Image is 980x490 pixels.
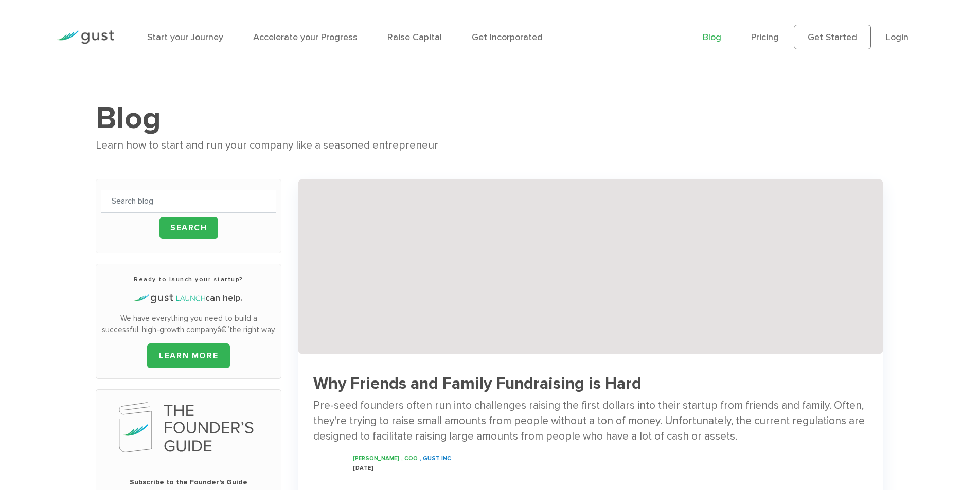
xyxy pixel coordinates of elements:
a: Start your Journey [147,32,223,43]
h3: Ready to launch your startup? [101,275,276,284]
img: Gust Logo [57,30,114,44]
a: Pricing [751,32,779,43]
h3: Why Friends and Family Fundraising is Hard [313,375,868,393]
span: [DATE] [353,465,373,471]
a: Get Incorporated [472,32,543,43]
span: [PERSON_NAME] [353,455,399,462]
input: Search blog [101,190,276,213]
span: Subscribe to the Founder's Guide [101,477,276,487]
a: Accelerate your Progress [253,32,358,43]
h4: can help. [101,292,276,305]
p: We have everything you need to build a successful, high-growth companyâ€”the right way. [101,313,276,336]
a: Raise Capital [387,32,442,43]
a: LEARN MORE [147,343,230,368]
div: Learn how to start and run your company like a seasoned entrepreneur [96,137,884,154]
a: Get Started [794,25,871,49]
input: Search [159,217,218,239]
a: Blog [703,32,721,43]
h1: Blog [96,100,884,137]
span: , Gust INC [420,455,451,462]
div: Pre-seed founders often run into challenges raising the first dollars into their startup from fri... [313,398,868,445]
a: Successful Startup Founders Invest In Their Own Ventures 0742d64fd6a698c3cfa409e71c3cc4e5620a7e72... [298,179,883,489]
a: Login [886,32,908,43]
span: , COO [401,455,418,462]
